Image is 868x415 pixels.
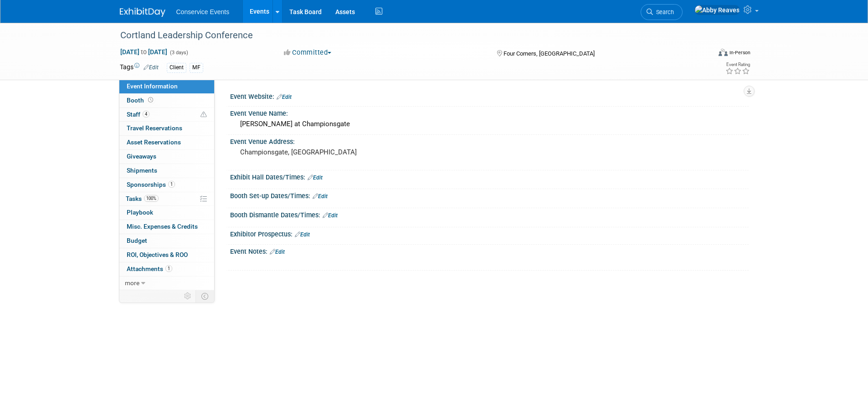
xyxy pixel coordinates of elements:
[119,136,214,149] a: Asset Reservations
[119,234,214,248] a: Budget
[195,290,214,302] td: Toggle Event Tabs
[120,48,168,56] span: [DATE] [DATE]
[119,192,214,206] a: Tasks100%
[230,208,749,220] div: Booth Dismantle Dates/Times:
[168,181,175,188] span: 1
[169,50,188,56] span: (3 days)
[240,148,436,156] pre: Championsgate, [GEOGRAPHIC_DATA]
[230,135,749,146] div: Event Venue Address:
[323,212,338,219] a: Edit
[119,220,214,234] a: Misc. Expenses & Credits
[127,111,149,118] span: Staff
[117,27,697,44] div: Cortland Leadership Conference
[120,8,165,17] img: ExhibitDay
[119,108,214,122] a: Staff4
[127,265,172,272] span: Attachments
[127,124,182,132] span: Travel Reservations
[127,138,181,146] span: Asset Reservations
[167,63,186,72] div: Client
[146,97,155,103] span: Booth not reserved yet
[127,167,157,174] span: Shipments
[119,178,214,192] a: Sponsorships1
[653,9,674,15] span: Search
[281,48,335,57] button: Committed
[127,82,178,90] span: Event Information
[119,80,214,93] a: Event Information
[694,5,740,15] img: Abby Reaves
[127,223,198,230] span: Misc. Expenses & Credits
[237,117,742,131] div: [PERSON_NAME] at Championsgate
[119,164,214,178] a: Shipments
[120,62,159,73] td: Tags
[230,90,749,102] div: Event Website:
[119,122,214,135] a: Travel Reservations
[165,265,172,272] span: 1
[119,206,214,220] a: Playbook
[230,245,749,256] div: Event Notes:
[127,209,153,216] span: Playbook
[230,170,749,182] div: Exhibit Hall Dates/Times:
[143,111,149,118] span: 4
[119,150,214,164] a: Giveaways
[270,249,285,255] a: Edit
[119,94,214,108] a: Booth
[126,195,159,202] span: Tasks
[144,195,159,202] span: 100%
[144,64,159,71] a: Edit
[200,111,207,119] span: Potential Scheduling Conflict -- at least one attendee is tagged in another overlapping event.
[719,49,728,56] img: Format-Inperson.png
[176,8,230,15] span: Conservice Events
[641,4,683,20] a: Search
[277,94,292,100] a: Edit
[127,97,155,104] span: Booth
[119,262,214,276] a: Attachments1
[127,251,188,258] span: ROI, Objectives & ROO
[230,227,749,239] div: Exhibitor Prospectus:
[180,290,196,302] td: Personalize Event Tab Strip
[139,48,148,56] span: to
[230,189,749,201] div: Booth Set-up Dates/Times:
[127,181,175,188] span: Sponsorships
[729,49,750,56] div: In-Person
[125,279,139,287] span: more
[127,153,156,160] span: Giveaways
[725,62,750,67] div: Event Rating
[119,248,214,262] a: ROI, Objectives & ROO
[295,231,310,238] a: Edit
[127,237,147,244] span: Budget
[190,63,203,72] div: MF
[657,47,751,61] div: Event Format
[313,193,328,200] a: Edit
[230,107,749,118] div: Event Venue Name:
[503,50,595,57] span: Four Corners, [GEOGRAPHIC_DATA]
[308,174,323,181] a: Edit
[119,277,214,290] a: more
